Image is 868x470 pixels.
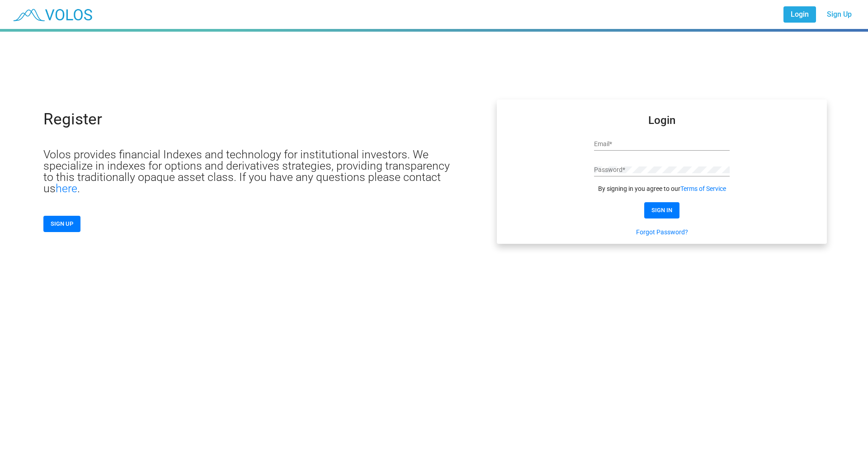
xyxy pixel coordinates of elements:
a: here [56,182,77,195]
p: Volos provides financial Indexes and technology for institutional investors. We specialize in ind... [43,149,456,194]
div: By signing in you agree to our [594,184,730,193]
a: Login [783,6,816,23]
a: Sign Up [820,6,859,23]
button: SIGN UP [43,216,80,232]
span: SIGN IN [651,207,672,214]
img: blue_transparent.png [7,3,97,26]
span: SIGN UP [51,220,73,227]
a: Terms of Service [680,184,726,193]
mat-card-title: Login [648,116,675,125]
span: Sign Up [827,10,852,19]
p: Register [43,111,102,127]
button: SIGN IN [644,202,679,218]
span: Login [791,10,809,19]
a: Forgot Password? [636,228,688,237]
